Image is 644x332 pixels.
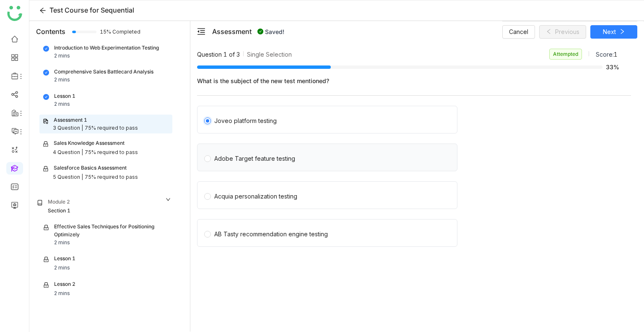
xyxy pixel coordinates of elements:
[54,76,70,84] div: 2 mins
[54,100,70,108] div: 2 mins
[54,280,75,290] div: Lesson 2
[502,25,535,39] button: Cancel
[54,68,153,76] div: Comprehensive Sales Battlecard Analysis
[603,27,616,37] span: Next
[214,192,297,201] div: Acquia personalization testing
[54,139,125,149] div: Sales Knowledge Assessment
[53,124,83,132] div: 3 Question |
[54,223,169,239] div: Effective Sales Techniques for Positioning Optimizely
[85,173,138,181] div: 75% required to pass
[214,230,328,239] div: AB Tasty recommendation engine testing
[31,192,177,221] div: Module 2Section 1
[85,149,138,157] div: 75% required to pass
[54,92,75,100] div: Lesson 1
[54,290,70,298] div: 2 mins
[54,164,127,173] div: Salesforce Basics Assessment
[596,51,614,58] span: Score:
[606,64,618,70] span: 33%
[54,255,75,264] div: Lesson 1
[53,173,83,181] div: 5 Question |
[197,76,631,85] span: What is the subject of the new test mentioned?
[614,51,618,58] span: 1
[214,116,277,125] div: Joveo platform testing
[197,50,240,59] span: Question 1 of 3
[54,264,70,272] div: 2 mins
[100,29,110,34] span: 15% Completed
[54,116,87,124] div: Assessment 1
[212,26,252,37] div: Assessment
[36,26,65,37] div: Contents
[197,27,205,36] button: menu-fold
[49,6,134,14] span: Test Course for Sequential
[85,124,138,132] div: 75% required to pass
[590,25,637,39] button: Next
[54,306,97,317] div: Knowledge Check
[43,118,49,124] img: assessment.svg
[53,149,83,157] div: 4 Question |
[214,154,295,163] div: Adobe Target feature testing
[48,207,70,215] div: Section 1
[539,25,586,39] button: Previous
[549,49,582,60] nz-tag: Attempted
[257,27,284,36] div: Saved!
[7,6,22,21] img: logo
[48,198,70,206] div: Module 2
[54,239,70,247] div: 2 mins
[247,50,292,59] span: Single Selection
[509,27,528,37] span: Cancel
[54,44,159,52] div: Introduction to Web Experimentation Testing
[54,52,70,60] div: 2 mins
